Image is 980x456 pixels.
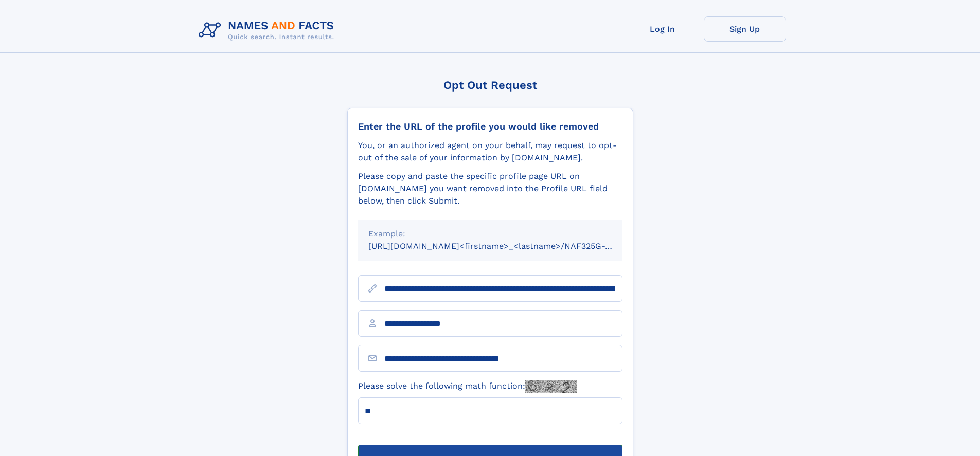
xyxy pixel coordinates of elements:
[358,170,622,207] div: Please copy and paste the specific profile page URL on [DOMAIN_NAME] you want removed into the Pr...
[704,16,786,42] a: Sign Up
[358,121,622,132] div: Enter the URL of the profile you would like removed
[194,16,343,44] img: Logo Names and Facts
[368,241,642,251] small: [URL][DOMAIN_NAME]<firstname>_<lastname>/NAF325G-xxxxxxxx
[358,139,622,164] div: You, or an authorized agent on your behalf, may request to opt-out of the sale of your informatio...
[621,16,704,42] a: Log In
[347,79,633,92] div: Opt Out Request
[358,380,577,393] label: Please solve the following math function:
[368,228,612,240] div: Example:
